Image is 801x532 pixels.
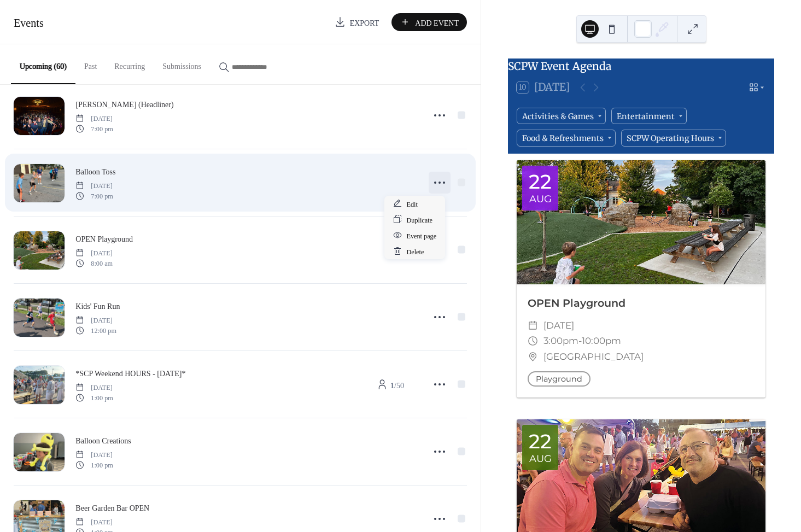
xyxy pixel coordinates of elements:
div: Aug [529,194,552,204]
span: OPEN Playground [75,233,133,245]
span: [PERSON_NAME] (Headliner) [75,99,173,110]
span: - [578,333,582,349]
div: 22 [529,172,552,191]
span: Edit [406,198,417,210]
button: Upcoming (60) [11,44,75,84]
a: OPEN Playground [75,232,133,245]
div: Aug [529,454,552,464]
span: 7:00 pm [75,191,113,201]
span: 10:00pm [582,333,621,349]
div: 22 [529,431,552,451]
span: 3:00pm [543,333,578,349]
span: [DATE] [75,181,113,191]
a: *SCP Weekend HOURS - [DATE]* [75,367,185,379]
button: Submissions [154,44,210,83]
span: / 50 [390,379,404,391]
span: Duplicate [406,214,432,226]
div: SCPW Event Agenda [508,59,774,74]
span: [DATE] [543,318,574,334]
span: Balloon Creations [75,435,131,447]
span: Events [14,17,44,29]
a: Balloon Toss [75,165,115,178]
a: 1/50 [363,376,418,394]
a: Beer Garden Bar OPEN [75,501,149,514]
span: Delete [406,246,424,258]
span: Event page [406,230,436,242]
div: OPEN Playground [517,295,765,311]
div: ​ [528,333,538,349]
b: 1 [390,381,394,389]
a: [PERSON_NAME] (Headliner) [75,98,173,110]
span: [DATE] [75,315,116,325]
span: [DATE] [75,114,113,124]
span: 1:00 pm [75,460,113,470]
button: Add Event [391,13,467,31]
span: Kids' Fun Run [75,301,120,312]
span: *SCP Weekend HOURS - [DATE]* [75,368,185,379]
span: Beer Garden Bar OPEN [75,502,149,514]
a: Kids' Fun Run [75,300,120,312]
div: ​ [528,349,538,365]
span: 8:00 am [75,258,113,268]
span: [DATE] [75,383,113,393]
div: ​ [528,318,538,334]
span: 1:00 pm [75,393,113,402]
button: Past [75,44,106,83]
span: [DATE] [75,517,113,527]
span: [DATE] [75,450,113,460]
span: Add Event [415,17,459,28]
a: Balloon Creations [75,434,131,447]
span: [DATE] [75,248,113,258]
button: Recurring [106,44,154,83]
span: Balloon Toss [75,166,115,178]
span: [GEOGRAPHIC_DATA] [543,349,644,365]
a: Export [326,13,388,31]
span: 12:00 pm [75,325,116,335]
span: 7:00 pm [75,124,113,133]
span: Export [350,17,379,28]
